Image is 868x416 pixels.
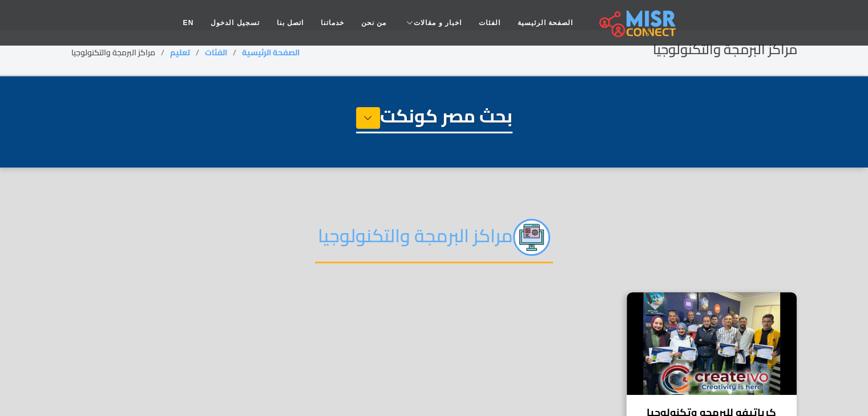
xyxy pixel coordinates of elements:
[414,18,462,28] span: اخبار و مقالات
[242,45,300,60] a: الصفحة الرئيسية
[268,12,312,34] a: اتصل بنا
[353,12,395,34] a: من نحن
[175,12,203,34] a: EN
[312,12,353,34] a: خدماتنا
[395,12,470,34] a: اخبار و مقالات
[356,105,512,133] h1: بحث مصر كونكت
[202,12,268,34] a: تسجيل الدخول
[205,45,227,60] a: الفئات
[315,219,553,263] h2: مراكز البرمجة والتكنولوجيا
[470,12,509,34] a: الفئات
[653,42,797,58] h2: مراكز البرمجة والتكنولوجيا
[170,45,190,60] a: تعليم
[627,292,797,395] img: كرياتيفو للبرمجه وتكنولوجيا المعلومات
[71,47,170,59] li: مراكز البرمجة والتكنولوجيا
[509,12,582,34] a: الصفحة الرئيسية
[599,9,676,37] img: main.misr_connect
[513,219,550,256] img: M7AGMOohcjkMwxp2IYmS.png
